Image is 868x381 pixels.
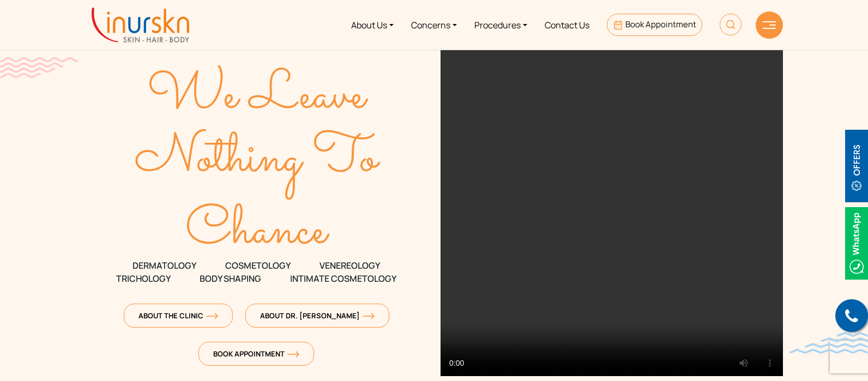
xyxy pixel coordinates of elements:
[342,4,402,45] a: About Us
[124,304,233,328] a: About The Clinicorange-arrow
[720,14,742,35] img: HeaderSearch
[260,311,375,320] span: About Dr. [PERSON_NAME]
[287,351,299,358] img: orange-arrow
[789,332,868,354] img: bluewave
[763,21,776,29] img: hamLine.svg
[92,8,189,43] img: inurskn-logo
[625,19,696,30] span: Book Appointment
[466,4,536,45] a: Procedures
[845,130,868,202] img: offerBt
[845,207,868,280] img: Whatsappicon
[402,4,466,45] a: Concerns
[607,14,702,36] a: Book Appointment
[225,259,291,272] span: COSMETOLOGY
[147,56,369,137] text: We Leave
[845,236,868,248] a: Whatsappicon
[186,191,330,272] text: Chance
[213,349,299,359] span: Book Appointment
[116,272,171,285] span: TRICHOLOGY
[536,4,598,45] a: Contact Us
[320,259,380,272] span: VENEREOLOGY
[290,272,396,285] span: Intimate Cosmetology
[200,272,261,285] span: Body Shaping
[132,259,196,272] span: DERMATOLOGY
[138,311,218,320] span: About The Clinic
[363,313,375,319] img: orange-arrow
[206,313,218,319] img: orange-arrow
[198,342,314,366] a: Book Appointmentorange-arrow
[135,119,381,199] text: Nothing To
[245,304,389,328] a: About Dr. [PERSON_NAME]orange-arrow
